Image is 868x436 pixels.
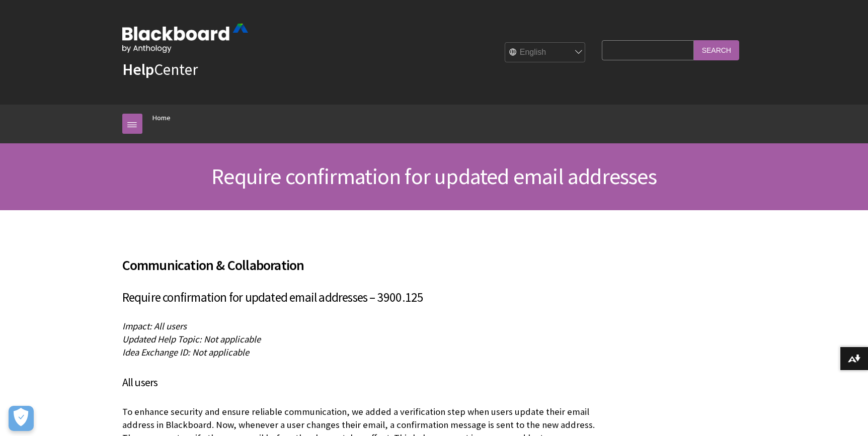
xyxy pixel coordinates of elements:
h2: Communication & Collaboration [122,242,597,276]
h4: All users [122,374,597,391]
select: Site Language Selector [505,43,586,63]
img: Blackboard by Anthology [122,24,248,53]
span: Impact: All users [122,320,187,332]
button: Open Preferences [9,406,34,431]
input: Search [694,40,739,60]
span: Idea Exchange ID: Not applicable [122,346,249,358]
a: Home [152,112,171,124]
span: Require confirmation for updated email addresses [211,162,657,190]
a: HelpCenter [122,59,198,79]
span: Updated Help Topic: Not applicable [122,333,261,345]
strong: Help [122,59,154,79]
h3: Require confirmation for updated email addresses – 3900.125 [122,288,597,307]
